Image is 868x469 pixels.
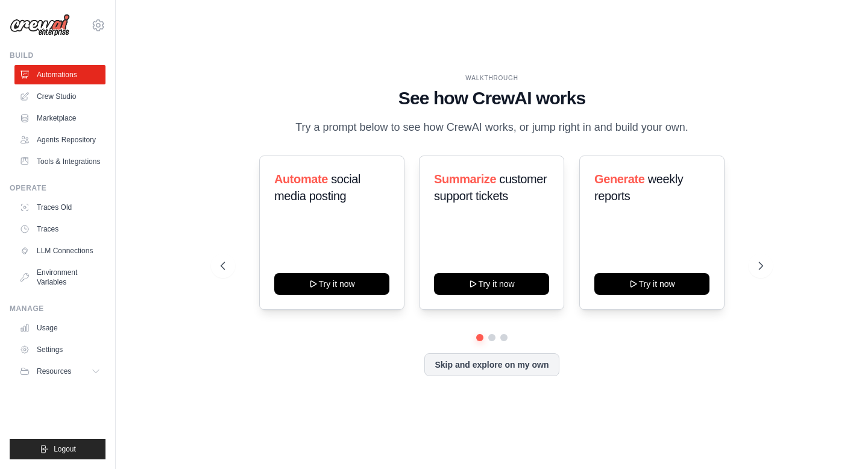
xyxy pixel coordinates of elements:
[594,172,645,186] span: Generate
[14,340,105,359] a: Settings
[10,183,105,193] div: Operate
[221,87,763,109] h1: See how CrewAI works
[594,172,683,203] span: weekly reports
[10,304,105,313] div: Manage
[14,65,105,84] a: Automations
[434,172,496,186] span: Summarize
[221,74,763,83] div: WALKTHROUGH
[274,172,328,186] span: Automate
[434,273,549,295] button: Try it now
[274,273,389,295] button: Try it now
[424,353,559,376] button: Skip and explore on my own
[54,444,76,454] span: Logout
[14,219,105,239] a: Traces
[14,130,105,150] a: Agents Repository
[14,109,105,128] a: Marketplace
[10,51,105,60] div: Build
[594,273,709,295] button: Try it now
[14,362,105,381] button: Resources
[14,241,105,260] a: LLM Connections
[289,119,694,136] p: Try a prompt below to see how CrewAI works, or jump right in and build your own.
[14,318,105,338] a: Usage
[37,367,71,376] span: Resources
[14,87,105,106] a: Crew Studio
[14,263,105,292] a: Environment Variables
[10,439,105,459] button: Logout
[14,152,105,171] a: Tools & Integrations
[14,198,105,217] a: Traces Old
[10,14,70,37] img: Logo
